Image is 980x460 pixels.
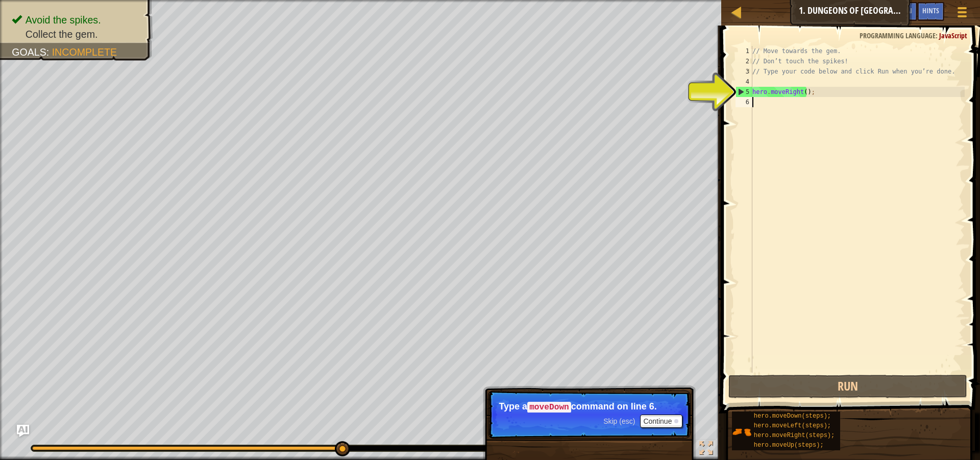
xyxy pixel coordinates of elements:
span: hero.moveDown(steps); [754,413,831,420]
button: Toggle fullscreen [696,439,716,460]
span: hero.moveRight(steps); [754,432,835,439]
button: Ask AI [17,425,29,437]
p: Type a command on line 6. [499,401,680,413]
span: JavaScript [939,31,967,40]
button: Show game menu [949,2,975,26]
span: Incomplete [52,46,117,58]
li: Collect the gem. [12,27,142,41]
span: Hints [922,6,939,15]
div: 4 [736,77,752,87]
span: hero.moveUp(steps); [754,442,824,449]
span: Skip (esc) [603,417,635,425]
button: Ask AI [890,2,917,21]
div: 3 [736,66,752,77]
li: Avoid the spikes. [12,13,142,27]
span: Goals [12,46,46,58]
div: 6 [736,97,752,107]
span: hero.moveLeft(steps); [754,422,831,429]
div: 2 [736,56,752,66]
img: portrait.png [732,422,751,442]
span: : [46,46,52,58]
div: 5 [736,87,752,97]
span: Ask AI [895,6,912,15]
button: Continue [640,415,682,428]
div: 1 [736,46,752,56]
code: moveDown [527,402,571,413]
span: : [936,31,939,40]
button: Run [728,375,967,398]
span: Collect the gem. [26,29,98,40]
span: Programming language [860,31,936,40]
span: Avoid the spikes. [26,14,101,26]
